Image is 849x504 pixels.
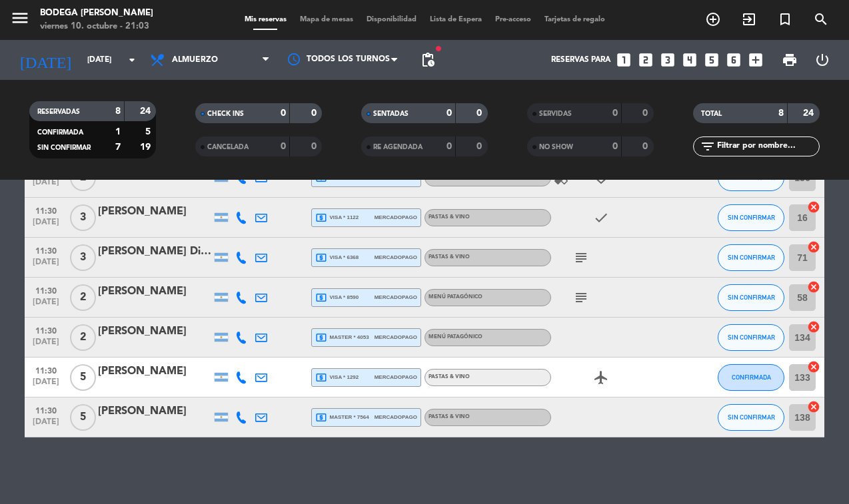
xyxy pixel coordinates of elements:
div: viernes 10. octubre - 21:03 [40,20,153,33]
strong: 7 [115,142,121,152]
strong: 8 [115,107,121,116]
span: Pastas & Vino [428,254,470,260]
span: RESERVADAS [37,109,80,115]
span: Menú Patagónico [428,174,482,180]
span: SIN CONFIRMAR [728,334,775,341]
strong: 0 [446,109,452,118]
strong: 24 [140,107,153,116]
strong: 0 [612,142,618,151]
span: mercadopago [375,253,417,262]
span: visa * 8590 [315,292,359,304]
span: mercadopago [375,213,417,222]
span: visa * 1292 [315,372,359,383]
i: subject [573,290,589,306]
i: looks_6 [725,51,742,69]
span: 11:30 [29,202,63,218]
button: SIN CONFIRMAR [718,244,784,271]
div: [PERSON_NAME] Di [PERSON_NAME] [98,243,211,260]
strong: 0 [642,109,650,118]
span: Pastas & Vino [428,214,470,220]
span: CONFIRMADA [732,374,771,381]
strong: 0 [476,109,484,118]
i: [DATE] [10,45,81,75]
span: Menú Patagónico [428,294,482,300]
span: 2 [70,324,96,351]
i: arrow_drop_down [124,52,140,68]
span: SIN CONFIRMAR [728,214,775,221]
span: mercadopago [375,293,417,302]
span: fiber_manual_record [434,45,442,53]
strong: 24 [803,109,816,118]
i: filter_list [700,138,716,154]
button: SIN CONFIRMAR [718,284,784,311]
i: cancel [807,280,820,294]
span: SIN CONFIRMAR [728,413,775,421]
strong: 0 [281,142,286,151]
span: Menú Patagónico [428,334,482,340]
i: local_atm [315,292,327,304]
i: looks_two [637,51,654,69]
i: local_atm [315,332,327,344]
i: cancel [807,200,820,214]
span: 5 [70,404,96,431]
span: SIN CONFIRMAR [728,294,775,301]
i: exit_to_app [741,11,757,27]
span: RE AGENDADA [373,144,423,150]
span: SIN CONFIRMAR [728,254,775,261]
span: 3 [70,244,96,271]
span: [DATE] [29,218,63,233]
div: [PERSON_NAME] [98,203,211,220]
i: looks_5 [703,51,720,69]
i: cancel [807,240,820,254]
span: master * 7564 [315,411,369,423]
strong: 5 [145,127,153,136]
button: menu [10,8,30,33]
span: mercadopago [375,333,417,342]
span: 2 [70,284,96,311]
i: search [813,11,829,27]
span: Mis reservas [238,16,293,23]
strong: 0 [311,142,319,151]
span: CHECK INS [207,111,244,117]
button: SIN CONFIRMAR [718,324,784,351]
button: SIN CONFIRMAR [718,404,784,431]
span: 11:30 [29,282,63,298]
i: looks_4 [681,51,698,69]
button: SIN CONFIRMAR [718,204,784,231]
i: menu [10,8,30,28]
span: [DATE] [29,338,63,353]
i: turned_in_not [777,11,793,27]
span: mercadopago [375,413,417,421]
strong: 0 [642,142,650,151]
span: TOTAL [701,111,722,117]
strong: 8 [778,109,784,118]
span: [DATE] [29,378,63,393]
i: cancel [807,320,820,334]
span: CANCELADA [207,144,249,150]
strong: 1 [115,127,121,136]
span: Reservas para [551,55,610,65]
i: check [593,210,609,226]
span: visa * 6368 [315,252,359,264]
div: [PERSON_NAME] [98,283,211,300]
span: CONFIRMADA [37,129,83,136]
span: [DATE] [29,417,63,433]
div: LOG OUT [806,40,839,80]
div: [PERSON_NAME] [98,323,211,340]
span: Pastas & Vino [428,414,470,419]
span: mercadopago [375,373,417,381]
i: airplanemode_active [593,370,609,385]
i: local_atm [315,252,327,264]
span: Pre-acceso [488,16,538,23]
span: [DATE] [29,258,63,273]
div: Bodega [PERSON_NAME] [40,7,153,20]
i: looks_3 [659,51,676,69]
strong: 0 [476,142,484,151]
i: local_atm [315,372,327,383]
span: print [782,52,798,68]
span: Disponibilidad [360,16,423,23]
i: subject [573,250,589,266]
i: local_atm [315,411,327,423]
i: local_atm [315,212,327,224]
span: 5 [70,364,96,391]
